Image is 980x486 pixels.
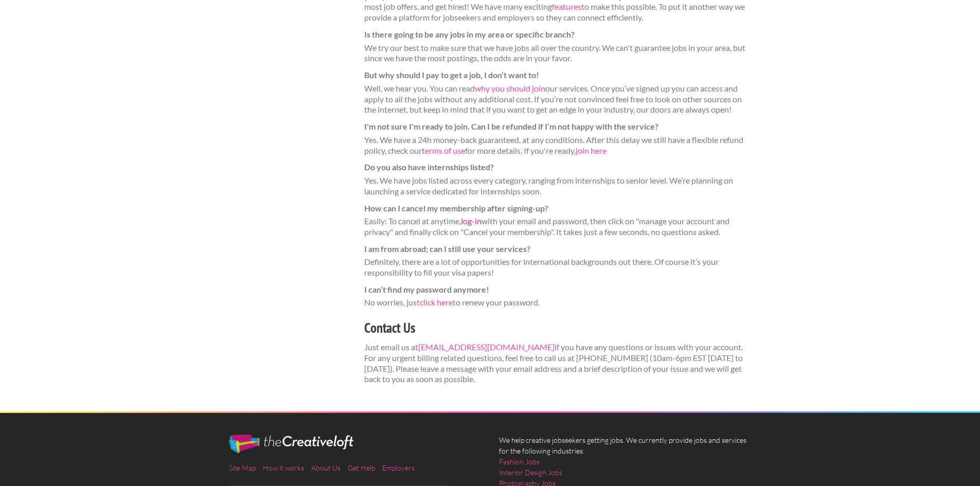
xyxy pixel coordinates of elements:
[422,146,465,155] a: terms of use
[364,83,752,115] dd: Well, we hear you. You can read our services. Once you’ve signed up you can access and apply to a...
[348,463,375,472] a: Get Help
[263,463,304,472] a: How it works
[364,43,752,64] dd: We try our best to make sure that we have jobs all over the country. We can't guarantee jobs in y...
[364,29,752,40] dt: Is there going to be any jobs in my area or specific branch?
[475,83,545,93] a: why you should join
[364,297,752,308] dd: No worries, just to renew your password.
[364,162,752,173] dt: Do you also have internships listed?
[364,216,752,238] dd: Easily: To cancel at anytime, with your email and password, then click on "manage your account an...
[499,467,562,478] a: Interior Design Jobs
[364,175,752,197] dd: Yes. We have jobs listed across every category, ranging from internships to senior level. We’re p...
[364,284,752,295] dt: I can’t find my password anymore!
[364,135,752,156] dd: Yes. We have a 24h money-back guaranteed, at any conditions. After this delay we still have a fle...
[461,216,482,226] a: log-in
[364,203,752,214] dt: How can I cancel my membership after signing-up?
[499,456,540,467] a: Fashion Jobs
[311,463,341,472] a: About Us
[552,2,581,11] a: features
[418,342,555,352] a: [EMAIL_ADDRESS][DOMAIN_NAME]
[364,244,752,255] dt: I am from abroad; can I still use your services?
[364,70,752,81] dt: But why should I pay to get a job, I don’t want to!
[229,463,256,472] a: Site Map
[364,342,752,385] p: Just email us at if you have any questions or issues with your account. For any urgent billing re...
[364,121,752,132] dt: I'm not sure I'm ready to join. Can I be refunded if I’m not happy with the service?
[364,318,752,338] h3: Contact Us
[364,257,752,278] dd: Definitely, there are a lot of opportunities for international backgrounds out there. Of course i...
[576,146,607,155] a: join here
[229,435,353,453] img: The Creative Loft
[420,297,453,307] a: click here
[382,463,415,472] a: Employers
